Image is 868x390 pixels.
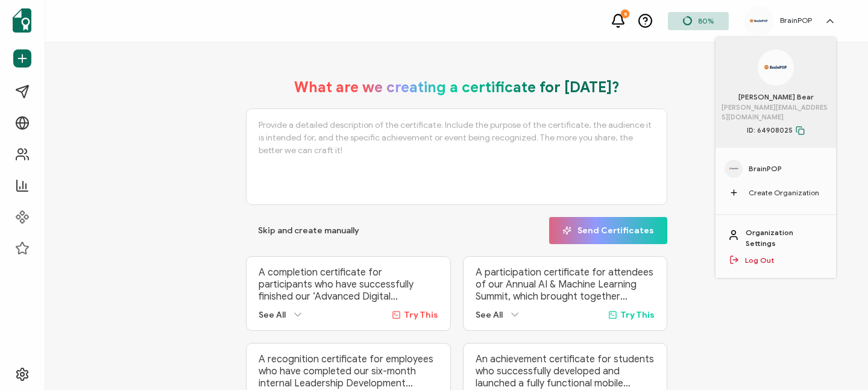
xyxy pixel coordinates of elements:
[746,227,824,249] a: Organization Settings
[259,353,438,389] p: A recognition certificate for employees who have completed our six-month internal Leadership Deve...
[404,310,438,320] span: Try This
[745,255,775,266] a: Log Out
[749,163,782,174] span: BrainPOP
[808,332,868,390] iframe: Chat Widget
[476,353,655,389] p: An achievement certificate for students who successfully developed and launched a fully functiona...
[698,16,714,25] span: 80%
[722,102,830,122] span: [PERSON_NAME][EMAIL_ADDRESS][DOMAIN_NAME]
[764,65,787,69] img: 5ae0b62b-cc2f-4825-af40-0faa5815d182.png
[259,310,286,320] span: See All
[750,19,768,23] img: 5ae0b62b-cc2f-4825-af40-0faa5815d182.png
[562,226,654,235] span: Send Certificates
[294,78,620,96] h1: What are we creating a certificate for [DATE]?
[259,266,438,303] p: A completion certificate for participants who have successfully finished our ‘Advanced Digital Ma...
[780,16,812,25] h5: BrainPOP
[549,217,667,244] button: Send Certificates
[747,125,805,136] span: ID: 64908025
[621,10,629,18] div: 8
[246,217,371,244] button: Skip and create manually
[738,92,814,102] span: [PERSON_NAME] Bear
[729,168,738,169] img: 5ae0b62b-cc2f-4825-af40-0faa5815d182.png
[476,266,655,303] p: A participation certificate for attendees of our Annual AI & Machine Learning Summit, which broug...
[13,8,31,33] img: sertifier-logomark-colored.svg
[749,187,819,198] span: Create Organization
[620,310,655,320] span: Try This
[476,310,503,320] span: See All
[258,227,359,235] span: Skip and create manually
